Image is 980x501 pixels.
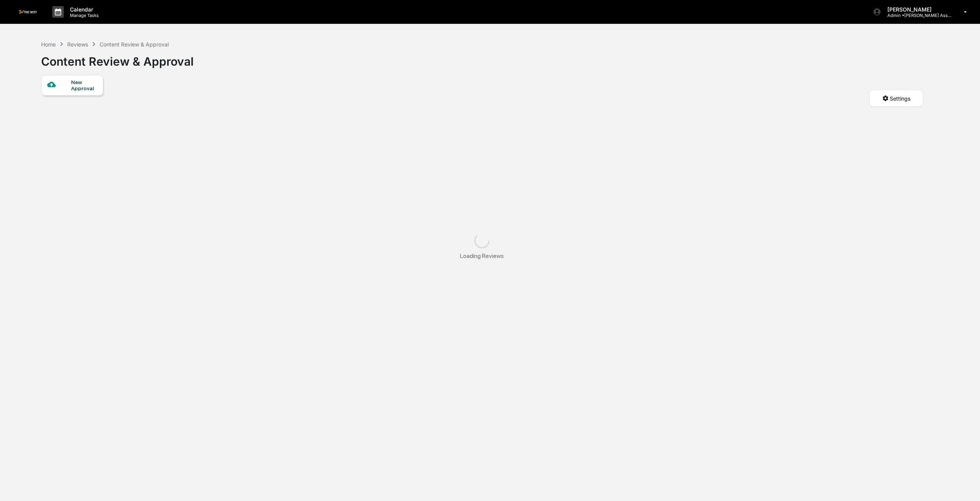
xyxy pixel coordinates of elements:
div: New Approval [71,79,97,91]
div: Content Review & Approval [100,41,169,48]
button: Settings [869,90,923,107]
p: Manage Tasks [64,13,103,18]
div: Loading Reviews [460,252,504,260]
img: logo [18,10,37,13]
p: Calendar [64,6,103,13]
div: Home [41,41,56,48]
div: Content Review & Approval [41,48,194,68]
p: Admin • [PERSON_NAME] Asset Management [881,13,953,18]
div: Reviews [67,41,88,48]
p: [PERSON_NAME] [881,6,953,13]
